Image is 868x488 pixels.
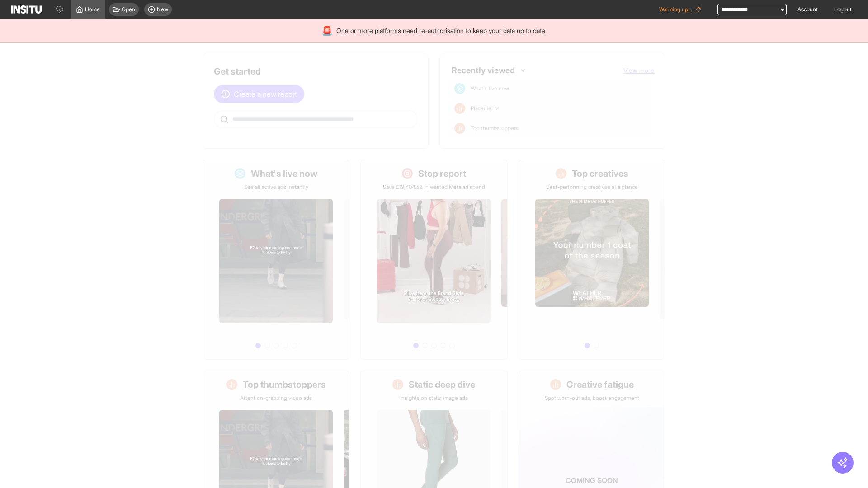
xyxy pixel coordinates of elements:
div: 🚨 [321,24,333,37]
span: Warming up... [659,6,692,13]
span: New [157,6,168,13]
img: Logo [11,5,42,14]
span: Open [122,6,135,13]
span: One or more platforms need re-authorisation to keep your data up to date. [336,26,547,35]
span: Home [85,6,100,13]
